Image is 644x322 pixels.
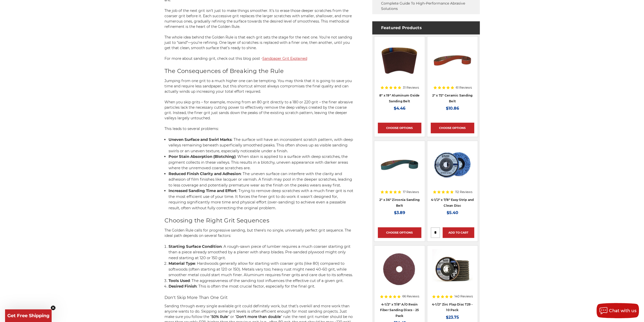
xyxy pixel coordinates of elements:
[447,210,458,215] span: $5.40
[378,144,421,188] a: 2" x 36" Zirconia Pipe Sanding Belt
[169,154,236,159] b: Poor Stain Absorption (Blotching)
[609,308,636,313] span: Chat with us
[169,171,241,176] b: Reduced Finish Clarity and Adhesion
[432,249,473,290] img: 4.5" Black Hawk Zirconia Flap Disc 10 Pack
[379,93,420,103] a: 8" x 19" Aluminum Oxide Sanding Belt
[169,188,237,193] b: Increased Sanding Time and Effort
[164,217,269,224] span: Choosing the Right Grit Sequences
[197,284,315,289] span: : This is often the most crucial factor, especially for the final grit.
[169,278,190,283] b: Tools Used
[5,309,52,322] div: Get Free ShippingClose teaser
[164,67,284,74] span: The Consequences of Breaking the Rule
[372,21,480,34] h4: Featured Products
[431,123,474,133] a: Choose Options
[378,40,421,84] a: aluminum oxide 8x19 sanding belt
[431,144,474,185] img: 4-1/2" x 7/8" Easy Strip and Clean Disc
[380,302,419,318] a: 4-1/2" x 7/8" A/O Resin Fiber Sanding Discs - 25 Pack
[454,295,473,298] span: 140 Reviews
[446,106,459,111] span: $10.86
[378,123,421,133] a: Choose Options
[169,137,353,153] span: : The surface will have an inconsistent scratch pattern, with deep valleys remaining beneath supe...
[432,40,473,81] img: 2" x 72" Ceramic Pipe Sanding Belt
[443,227,474,238] a: Add to Cart
[169,137,232,142] b: Uneven Surface and Swirl Marks
[169,244,222,249] b: Starting Surface Condition
[169,154,348,170] span: : When stain is applied to a surface with deep scratches, the pigment collects in these valleys. ...
[164,100,353,120] span: When you skip grits – for example, moving from an 80 grit directly to a 180 or 220 grit – the fin...
[403,86,419,89] span: 31 Reviews
[164,8,352,29] span: The job of the next grit isn’t just to make things smoother. It’s to erase those deeper scratches...
[164,56,262,61] span: For more about sanding grit, check out this blog post -
[402,295,419,298] span: 66 Reviews
[431,144,474,188] a: 4-1/2" x 7/8" Easy Strip and Clean Disc
[164,35,352,50] span: The whole idea behind the Golden Rule is that each grit sets the stage for the next one. You’re n...
[51,305,56,310] button: Close teaser
[596,303,639,318] button: Chat with us
[164,228,351,238] span: The Golden Rule calls for progressive sanding, but there's no single, universally perfect grit se...
[212,314,228,319] b: 50% Rule
[394,210,405,215] span: $3.89
[378,227,421,238] a: Choose Options
[190,278,343,283] span: : The aggressiveness of the sanding tool influences the effective cut of a given grit.
[431,198,474,207] a: 4-1/2" x 7/8" Easy Strip and Clean Disc
[446,315,459,320] span: $23.75
[169,188,353,210] span: : Trying to remove deep scratches with a much finer grit is not the most efficient use of your ti...
[378,249,421,293] a: 4.5 inch resin fiber disc
[169,284,197,289] b: Desired Finish
[379,249,420,290] img: 4.5 inch resin fiber disc
[431,40,474,84] a: 2" x 72" Ceramic Pipe Sanding Belt
[432,93,473,103] a: 2" x 72" Ceramic Sanding Belt
[394,106,405,111] span: $4.46
[379,40,420,81] img: aluminum oxide 8x19 sanding belt
[169,261,353,277] span: : Hardwoods generally allow for starting with coarser grits (like 80) compared to softwoods (ofte...
[7,313,50,318] span: Get Free Shipping
[164,79,352,94] span: Jumping from one grit to a much higher one can be tempting. You may think that it is going to sav...
[169,171,352,187] span: : The uneven surface can interfere with the clarity and adhesion of film finishes like lacquer or...
[379,144,420,185] img: 2" x 36" Zirconia Pipe Sanding Belt
[164,126,219,131] span: This leads to several problems:
[228,314,236,319] span: " or "
[169,261,195,266] b: Material Type
[164,295,228,300] span: Don't Skip More Than One Grit
[262,56,307,61] a: Sandpaper Grit Explained
[164,304,349,319] span: Sanding through every single available grit could definitely work, but that’s overkill and more w...
[169,244,350,260] span: : A rough-sawn piece of lumber requires a much coarser starting grit than a piece already smoothe...
[432,302,473,312] a: 4-1/2" Zirc Flap Disc T29 - 10 Pack
[379,198,420,207] a: 2" x 36" Zirconia Sanding Belt
[455,191,472,194] span: 112 Reviews
[236,314,281,319] b: Don't more than double
[403,191,419,194] span: 17 Reviews
[431,249,474,293] a: 4.5" Black Hawk Zirconia Flap Disc 10 Pack
[456,86,472,89] span: 61 Reviews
